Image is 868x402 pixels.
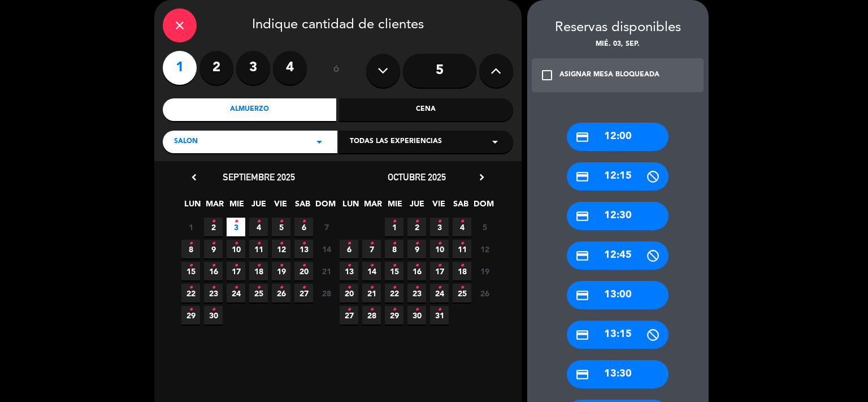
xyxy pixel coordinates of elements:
[302,257,306,275] i: •
[567,162,669,191] div: 12:15
[407,306,426,325] span: 30
[437,257,441,275] i: •
[227,218,245,236] span: 3
[211,279,215,297] i: •
[317,262,336,280] span: 21
[575,368,589,382] i: credit_card
[204,240,223,258] span: 9
[347,279,351,297] i: •
[181,284,200,302] span: 22
[437,301,441,319] i: •
[347,301,351,319] i: •
[294,262,313,280] span: 20
[370,301,374,319] i: •
[294,240,313,258] span: 13
[575,288,589,302] i: credit_card
[189,257,193,275] i: •
[340,240,358,258] span: 6
[407,240,426,258] span: 9
[370,279,374,297] i: •
[163,51,197,85] label: 1
[199,51,233,85] label: 2
[279,235,283,253] i: •
[385,284,403,302] span: 22
[293,197,312,216] span: SAB
[249,284,268,302] span: 25
[347,235,351,253] i: •
[234,257,238,275] i: •
[249,240,268,258] span: 11
[488,135,502,149] i: arrow_drop_down
[302,279,306,297] i: •
[407,218,426,236] span: 2
[430,240,449,258] span: 10
[249,262,268,280] span: 18
[362,240,381,258] span: 7
[271,197,290,216] span: VIE
[249,197,268,216] span: JUE
[475,218,494,236] span: 5
[392,279,396,297] i: •
[460,213,464,231] i: •
[347,257,351,275] i: •
[189,301,193,319] i: •
[567,123,669,151] div: 12:00
[339,98,513,121] div: Cena
[430,262,449,280] span: 17
[415,257,419,275] i: •
[257,279,261,297] i: •
[204,284,223,302] span: 23
[415,235,419,253] i: •
[370,235,374,253] i: •
[227,262,245,280] span: 17
[315,197,334,216] span: DOM
[340,284,358,302] span: 20
[407,197,426,216] span: JUE
[227,240,245,258] span: 10
[407,284,426,302] span: 23
[392,257,396,275] i: •
[272,218,290,236] span: 5
[385,197,404,216] span: MIE
[302,235,306,253] i: •
[188,171,200,183] i: chevron_left
[362,262,381,280] span: 14
[173,19,186,32] i: close
[567,202,669,230] div: 12:30
[452,197,470,216] span: SAB
[453,262,471,280] span: 18
[385,240,403,258] span: 8
[474,197,492,216] span: DOM
[415,279,419,297] i: •
[189,235,193,253] i: •
[272,262,290,280] span: 19
[204,262,223,280] span: 16
[234,213,238,231] i: •
[362,284,381,302] span: 21
[204,218,223,236] span: 2
[273,51,307,85] label: 4
[163,8,513,42] div: Indique cantidad de clientes
[567,241,669,270] div: 12:45
[575,170,589,184] i: credit_card
[385,262,403,280] span: 15
[567,360,669,388] div: 13:30
[183,197,202,216] span: LUN
[211,235,215,253] i: •
[385,306,403,325] span: 29
[362,306,381,325] span: 28
[575,209,589,223] i: credit_card
[407,262,426,280] span: 16
[181,218,200,236] span: 1
[476,171,488,183] i: chevron_right
[279,213,283,231] i: •
[392,235,396,253] i: •
[453,240,471,258] span: 11
[227,284,245,302] span: 24
[475,262,494,280] span: 19
[317,218,336,236] span: 7
[567,281,669,309] div: 13:00
[211,213,215,231] i: •
[294,218,313,236] span: 6
[163,98,337,121] div: Almuerzo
